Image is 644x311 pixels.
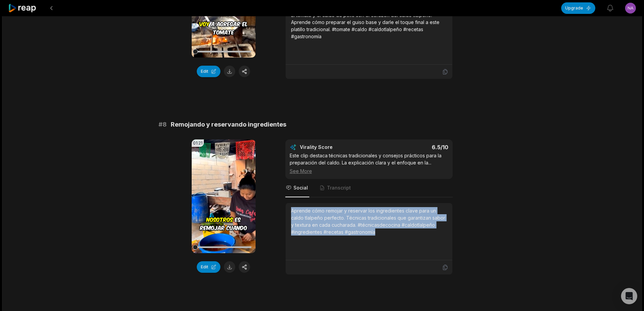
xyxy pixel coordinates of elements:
[285,179,453,197] nav: Tabs
[197,261,220,273] button: Edit
[561,2,595,14] button: Upgrade
[197,66,220,77] button: Edit
[291,207,447,236] div: Aprende cómo remojar y reservar los ingredientes clave para un caldo tlalpeño perfecto. Técnicas ...
[171,120,286,129] span: Remojando y reservando ingredientes
[621,288,637,304] div: Open Intercom Messenger
[290,152,448,175] div: Este clip destaca técnicas tradicionales y consejos prácticos para la preparación del caldo. La e...
[327,184,351,191] span: Transcript
[291,12,447,40] div: El tomate y el caldo de pollo son el corazón del caldo tlalpeño. Aprende cómo preparar el guiso b...
[300,144,373,151] div: Virality Score
[159,120,167,129] span: # 8
[293,184,308,191] span: Social
[192,139,256,253] video: Your browser does not support mp4 format.
[290,168,448,175] div: See More
[376,144,448,151] div: 6.5 /10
